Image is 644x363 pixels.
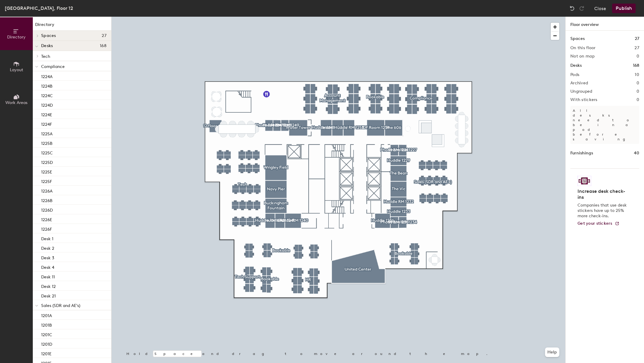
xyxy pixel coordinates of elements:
[41,130,52,136] p: 1225A
[41,321,52,328] p: 1201B
[570,72,579,77] h2: Pods
[633,62,639,69] h1: 168
[41,196,52,203] p: 1226B
[578,203,628,219] p: Companies that use desk stickers have up to 25% more check-ins.
[41,303,80,308] span: Sales (SDR and AE's)
[637,89,639,94] h2: 0
[41,168,52,175] p: 1225E
[41,340,52,347] p: 1201D
[41,101,53,108] p: 1224D
[570,89,592,94] h2: Ungrouped
[570,54,595,59] h2: Not on map
[570,150,593,156] h1: Furnishings
[635,72,639,77] h2: 10
[41,331,52,337] p: 1201C
[570,35,585,42] h1: Spaces
[578,221,620,226] a: Get your stickers
[41,273,55,280] p: Desk 11
[10,67,23,72] span: Layout
[41,244,54,251] p: Desk 2
[41,206,53,213] p: 1226D
[41,177,52,184] p: 1225F
[578,176,591,186] img: Sticker logo
[634,150,639,156] h1: 40
[41,33,56,38] span: Spaces
[41,158,53,165] p: 1225D
[102,33,106,38] span: 27
[612,4,636,13] button: Publish
[578,221,612,226] span: Get your stickers
[635,35,639,42] h1: 27
[41,215,52,222] p: 1226E
[5,100,27,105] span: Work Areas
[41,111,52,117] p: 1224E
[637,54,639,59] h2: 0
[41,149,53,156] p: 1225C
[41,235,53,241] p: Desk 1
[41,292,56,299] p: Desk 21
[41,311,52,318] p: 1201A
[41,282,56,289] p: Desk 12
[5,4,73,12] div: [GEOGRAPHIC_DATA], Floor 12
[41,91,53,98] p: 1224C
[570,97,597,102] h2: With stickers
[41,82,52,89] p: 1224B
[41,225,52,232] p: 1226F
[570,62,582,69] h1: Desks
[41,44,53,48] span: Desks
[41,263,54,270] p: Desk 4
[41,120,52,127] p: 1224F
[41,64,65,69] span: Compliance
[41,139,52,146] p: 1225B
[41,350,52,356] p: 1201E
[570,106,639,144] p: All desks need to be in a pod before saving
[569,5,575,11] img: Undo
[100,44,106,48] span: 168
[578,188,628,200] h4: Increase desk check-ins
[545,348,559,357] button: Help
[634,46,639,50] h2: 27
[579,5,585,11] img: Redo
[594,4,606,13] button: Close
[33,21,111,31] h1: Directory
[41,54,50,59] span: Tech
[570,81,588,86] h2: Archived
[41,187,52,194] p: 1226A
[41,72,52,79] p: 1224A
[637,97,639,102] h2: 0
[566,17,644,31] h1: Floor overview
[41,254,54,260] p: Desk 3
[7,35,26,40] span: Directory
[637,81,639,86] h2: 0
[570,46,596,50] h2: On this floor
